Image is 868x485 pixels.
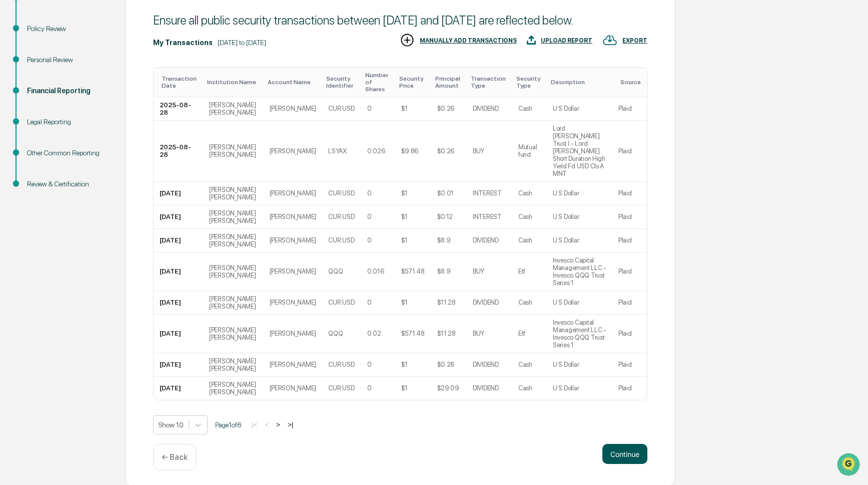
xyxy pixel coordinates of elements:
[34,87,127,95] div: We're available if you need us!
[215,421,241,429] span: Page 1 of 6
[401,105,408,112] div: $1
[553,105,579,112] div: U S Dollar
[10,146,18,154] div: 🔎
[264,353,323,377] td: [PERSON_NAME]
[20,126,65,136] span: Preclearance
[264,182,323,205] td: [PERSON_NAME]
[437,384,459,392] div: $29.09
[518,189,532,197] div: Cash
[437,189,454,197] div: $0.01
[328,236,354,244] div: CUR:USD
[401,384,408,392] div: $1
[10,127,18,135] div: 🖐️
[401,147,419,155] div: $9.86
[27,24,109,34] div: Policy Review
[612,229,647,253] td: Plaid
[401,236,408,244] div: $1
[437,330,456,337] div: $11.28
[209,101,258,116] div: [PERSON_NAME] [PERSON_NAME]
[518,105,532,112] div: Cash
[153,39,213,47] div: My Transactions
[612,182,647,205] td: Plaid
[328,213,354,220] div: CUR:USD
[27,148,109,158] div: Other Common Reporting
[612,121,647,182] td: Plaid
[553,299,579,306] div: U S Dollar
[553,319,606,349] div: Invesco Capital Management LLC - Invesco QQQ Trust Series 1
[209,143,258,158] div: [PERSON_NAME] [PERSON_NAME]
[473,268,484,275] div: BUY
[518,143,541,158] div: Mutual fund
[264,205,323,229] td: [PERSON_NAME]
[367,330,381,337] div: 0.02
[249,420,260,429] button: |<
[553,213,579,220] div: U S Dollar
[367,361,372,368] div: 0
[437,147,455,155] div: $0.26
[620,79,643,86] div: Toggle SortBy
[367,384,372,392] div: 0
[612,353,647,377] td: Plaid
[473,236,499,244] div: DIVIDEND
[328,330,343,337] div: QQQ
[27,86,109,96] div: Financial Reporting
[264,291,323,315] td: [PERSON_NAME]
[367,236,372,244] div: 0
[401,299,408,306] div: $1
[71,169,121,177] a: Powered byPylon
[553,189,579,197] div: U S Dollar
[6,122,69,140] a: 🖐️Preclearance
[435,75,463,89] div: Toggle SortBy
[401,213,408,220] div: $1
[612,291,647,315] td: Plaid
[471,75,508,89] div: Toggle SortBy
[553,125,606,177] div: Lord [PERSON_NAME] Trust I - Lord [PERSON_NAME] Short Duration High Yield Fd USD Cls A MNT
[328,268,343,275] div: QQQ
[518,236,532,244] div: Cash
[209,233,258,248] div: [PERSON_NAME] [PERSON_NAME]
[527,33,536,48] img: UPLOAD REPORT
[602,33,617,48] img: EXPORT
[473,189,502,197] div: INTEREST
[170,80,182,92] button: Start new chat
[473,213,502,220] div: INTEREST
[473,330,484,337] div: BUY
[328,384,354,392] div: CUR:USD
[209,381,258,396] div: [PERSON_NAME] [PERSON_NAME]
[154,229,203,253] td: [DATE]
[367,268,384,275] div: 0.016
[518,384,532,392] div: Cash
[20,145,63,155] span: Data Lookup
[437,361,455,368] div: $0.28
[473,384,499,392] div: DIVIDEND
[437,236,451,244] div: $8.9
[553,257,606,287] div: Invesco Capital Management LLC - Invesco QQQ Trust Series 1
[264,253,323,291] td: [PERSON_NAME]
[27,179,109,189] div: Review & Certification
[27,117,109,127] div: Legal Reporting
[154,291,203,315] td: [DATE]
[612,253,647,291] td: Plaid
[264,315,323,353] td: [PERSON_NAME]
[328,361,354,368] div: CUR:USD
[401,268,425,275] div: $571.48
[516,75,543,89] div: Toggle SortBy
[209,209,258,224] div: [PERSON_NAME] [PERSON_NAME]
[518,268,525,275] div: Etf
[437,105,455,112] div: $0.26
[162,75,199,89] div: Toggle SortBy
[6,141,67,159] a: 🔎Data Lookup
[518,330,525,337] div: Etf
[27,55,109,65] div: Personal Review
[69,122,128,140] a: 🗄️Attestations
[836,452,863,479] iframe: Open customer support
[10,21,182,37] p: How can we help?
[154,205,203,229] td: [DATE]
[473,147,484,155] div: BUY
[209,295,258,310] div: [PERSON_NAME] [PERSON_NAME]
[473,299,499,306] div: DIVIDEND
[154,121,203,182] td: 2025-08-28
[473,361,499,368] div: DIVIDEND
